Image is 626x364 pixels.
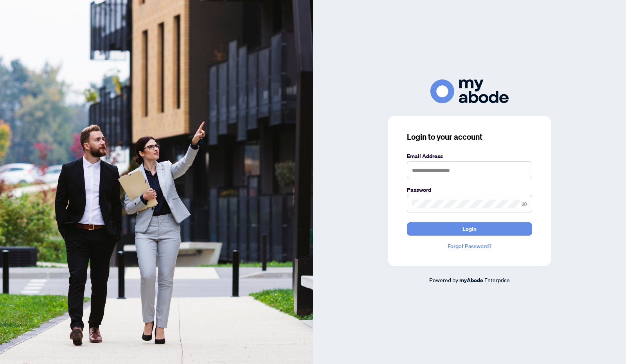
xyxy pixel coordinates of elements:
[407,186,532,194] label: Password
[462,223,477,235] span: Login
[407,132,532,142] h3: Login to your account
[407,242,532,250] a: Forgot Password?
[484,276,510,283] span: Enterprise
[459,276,483,285] a: myAbode
[430,79,509,103] img: ma-logo
[407,152,532,160] label: Email Address
[522,201,527,207] span: eye-invisible
[407,222,532,236] button: Login
[429,276,458,283] span: Powered by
